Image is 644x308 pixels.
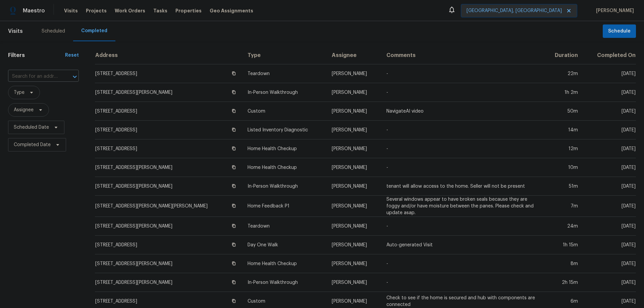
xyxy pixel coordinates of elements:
[8,24,23,39] span: Visits
[242,47,326,64] th: Type
[231,183,237,189] button: Copy Address
[543,83,584,102] td: 1h 2m
[583,158,636,177] td: [DATE]
[583,83,636,102] td: [DATE]
[14,107,34,113] span: Assignee
[86,7,107,14] span: Projects
[65,52,79,59] div: Reset
[326,158,381,177] td: [PERSON_NAME]
[64,7,78,14] span: Visits
[95,254,242,273] td: [STREET_ADDRESS][PERSON_NAME]
[583,273,636,292] td: [DATE]
[583,236,636,254] td: [DATE]
[583,254,636,273] td: [DATE]
[95,217,242,236] td: [STREET_ADDRESS][PERSON_NAME]
[242,121,326,139] td: Listed Inventory Diagnostic
[326,139,381,158] td: [PERSON_NAME]
[95,121,242,139] td: [STREET_ADDRESS]
[381,102,543,121] td: NavigateAI video
[153,8,167,13] span: Tasks
[231,223,237,229] button: Copy Address
[95,83,242,102] td: [STREET_ADDRESS][PERSON_NAME]
[326,254,381,273] td: [PERSON_NAME]
[242,177,326,196] td: In-Person Walkthrough
[608,27,631,36] span: Schedule
[14,141,51,148] span: Completed Date
[14,89,24,96] span: Type
[381,273,543,292] td: -
[326,196,381,217] td: [PERSON_NAME]
[603,24,636,38] button: Schedule
[231,260,237,266] button: Copy Address
[242,64,326,83] td: Teardown
[231,164,237,170] button: Copy Address
[583,177,636,196] td: [DATE]
[583,217,636,236] td: [DATE]
[242,273,326,292] td: In-Person Walkthrough
[543,158,584,177] td: 10m
[326,236,381,254] td: [PERSON_NAME]
[95,196,242,217] td: [STREET_ADDRESS][PERSON_NAME][PERSON_NAME]
[242,196,326,217] td: Home Feedback P1
[381,47,543,64] th: Comments
[583,64,636,83] td: [DATE]
[95,273,242,292] td: [STREET_ADDRESS][PERSON_NAME]
[95,177,242,196] td: [STREET_ADDRESS][PERSON_NAME]
[543,139,584,158] td: 12m
[381,177,543,196] td: tenant will allow access to the home. Seller will not be present
[95,139,242,158] td: [STREET_ADDRESS]
[242,236,326,254] td: Day One Walk
[381,139,543,158] td: -
[381,64,543,83] td: -
[231,127,237,133] button: Copy Address
[583,139,636,158] td: [DATE]
[326,83,381,102] td: [PERSON_NAME]
[95,64,242,83] td: [STREET_ADDRESS]
[326,273,381,292] td: [PERSON_NAME]
[242,102,326,121] td: Custom
[467,7,562,14] span: [GEOGRAPHIC_DATA], [GEOGRAPHIC_DATA]
[543,273,584,292] td: 2h 15m
[42,28,65,35] div: Scheduled
[381,196,543,217] td: Several windows appear to have broken seals because they are foggy and/or have moisture between t...
[231,89,237,95] button: Copy Address
[14,124,49,131] span: Scheduled Date
[81,27,107,34] div: Completed
[231,242,237,248] button: Copy Address
[70,72,79,81] button: Open
[543,177,584,196] td: 51m
[543,254,584,273] td: 8m
[8,71,60,82] input: Search for an address...
[231,279,237,285] button: Copy Address
[231,203,237,209] button: Copy Address
[381,236,543,254] td: Auto-generated Visit
[95,47,242,64] th: Address
[583,121,636,139] td: [DATE]
[95,102,242,121] td: [STREET_ADDRESS]
[242,254,326,273] td: Home Health Checkup
[242,83,326,102] td: In-Person Walkthrough
[381,83,543,102] td: -
[381,217,543,236] td: -
[231,298,237,304] button: Copy Address
[593,7,634,14] span: [PERSON_NAME]
[381,254,543,273] td: -
[543,102,584,121] td: 50m
[242,217,326,236] td: Teardown
[23,7,45,14] span: Maestro
[543,121,584,139] td: 14m
[543,64,584,83] td: 22m
[543,47,584,64] th: Duration
[543,217,584,236] td: 24m
[210,7,253,14] span: Geo Assignments
[231,145,237,151] button: Copy Address
[175,7,202,14] span: Properties
[543,196,584,217] td: 7m
[543,236,584,254] td: 1h 15m
[326,47,381,64] th: Assignee
[231,108,237,114] button: Copy Address
[242,158,326,177] td: Home Health Checkup
[115,7,145,14] span: Work Orders
[326,102,381,121] td: [PERSON_NAME]
[326,177,381,196] td: [PERSON_NAME]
